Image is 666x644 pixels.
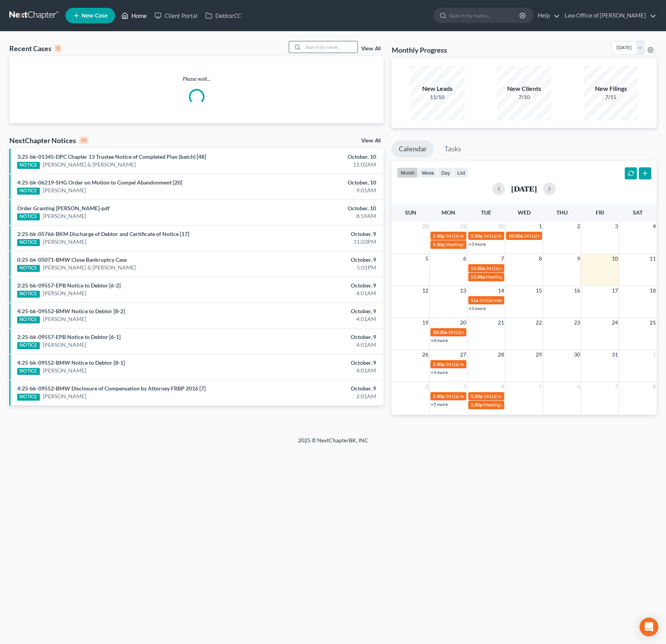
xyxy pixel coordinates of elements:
span: Mon [442,209,455,216]
div: 2:01AM [261,392,376,400]
span: 4 [500,382,505,391]
div: October, 9 [261,385,376,392]
a: Help [534,9,560,23]
a: +3 more [431,369,448,375]
span: 13 [459,286,467,295]
span: Wed [518,209,531,216]
span: 341(a) meeting for [PERSON_NAME] [486,265,561,271]
a: Law Office of [PERSON_NAME] [561,9,656,23]
a: [PERSON_NAME] [43,392,86,400]
a: 0:25-bk-05071-BMW Close Bankruptcy Case [17,256,127,263]
div: October, 10 [261,153,376,161]
span: 20 [459,318,467,327]
p: Please wait... [9,75,384,83]
span: 10:30a [433,329,447,335]
span: 8 [652,382,657,391]
div: 9:01AM [261,186,376,194]
span: New Case [82,13,108,19]
a: 3:25-bk-01345-DPC Chapter 13 Trustee Notice of Completed Plan (batch) [48] [17,153,206,160]
a: View All [361,46,380,51]
a: 4:25-bk-06219-SHG Order on Motion to Compel Abandonment [20] [17,179,182,186]
div: NOTICE [17,368,40,375]
a: +3 more [469,241,486,247]
div: NOTICE [17,316,40,323]
div: October, 10 [261,179,376,186]
span: 16 [573,286,581,295]
div: NOTICE [17,291,40,298]
span: 14 [497,286,505,295]
span: 341(a) meeting for [PERSON_NAME] & [PERSON_NAME] [483,393,600,399]
div: October, 10 [261,204,376,212]
span: 7 [500,254,505,263]
span: 7 [614,382,618,391]
div: 7/10 [497,93,551,101]
span: 8 [538,254,543,263]
button: day [437,167,453,178]
span: 21 [497,318,505,327]
a: 2:25-bk-05766-BKM Discharge of Debtor and Certificate of Notice [17] [17,231,189,237]
span: 341(a) meeting for [PERSON_NAME] [PERSON_NAME] [446,233,558,239]
a: Tasks [437,140,468,158]
div: 4:01AM [261,315,376,323]
span: 5 [538,382,543,391]
div: 5:01PM [261,264,376,271]
div: NOTICE [17,213,40,220]
a: [PERSON_NAME] [43,238,86,246]
span: 5 [424,254,429,263]
span: 28 [497,350,505,359]
button: month [397,167,418,178]
div: October, 9 [261,333,376,341]
a: 4:25-bk-09552-BMW Notice to Debtor [8-1] [17,359,125,366]
span: 1:30p [433,361,445,367]
a: View All [361,138,380,144]
a: +3 more [469,305,486,311]
span: 24 [611,318,618,327]
div: 8:59AM [261,212,376,220]
span: 1 [538,222,543,231]
div: 4:01AM [261,289,376,297]
div: New Filings [584,84,638,93]
a: 4:25-bk-09552-BMW Notice to Debtor [8-2] [17,308,125,314]
span: Meeting of Creditors for [PERSON_NAME] & [PERSON_NAME] [483,402,611,408]
span: 15 [535,286,543,295]
a: Home [117,9,151,23]
a: +5 more [431,401,448,407]
span: 6 [576,382,581,391]
span: 30 [497,222,505,231]
span: 341(a) meeting for Antawonia [PERSON_NAME] [483,233,582,239]
span: 19 [421,318,429,327]
span: 1:30p [471,402,483,408]
a: 4:25-bk-09552-BMW Disclosure of Compensation by Attorney FRBP 2016 [7] [17,385,206,392]
div: 2025 © NextChapterBK, INC [111,436,556,451]
span: 27 [459,350,467,359]
span: 10:30a [508,233,523,239]
span: 1:30p [433,241,445,247]
span: 2 [424,382,429,391]
div: NextChapter Notices [9,136,88,145]
div: 11/10 [410,93,465,101]
span: 341(a) meeting for [PERSON_NAME] [448,329,523,335]
div: NOTICE [17,162,40,169]
div: NOTICE [17,265,40,272]
div: 0 [55,45,62,52]
a: [PERSON_NAME] [43,212,86,220]
span: 22 [535,318,543,327]
span: 11a [471,297,478,303]
input: Search by name... [449,8,520,23]
input: Search by name... [303,41,357,53]
div: 7/15 [584,93,638,101]
button: list [453,167,468,178]
a: [PERSON_NAME] [43,367,86,374]
span: 11:30a [471,265,485,271]
div: October, 9 [261,307,376,315]
span: 1:30p [433,233,445,239]
div: October, 9 [261,256,376,264]
span: Meeting of Creditors for [PERSON_NAME] [PERSON_NAME] [446,241,570,247]
span: 12 [421,286,429,295]
span: 9 [576,254,581,263]
span: 17 [611,286,618,295]
a: [PERSON_NAME] & [PERSON_NAME] [43,161,136,169]
span: 28 [421,222,429,231]
a: Calendar [391,140,433,158]
span: Sun [405,209,416,216]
